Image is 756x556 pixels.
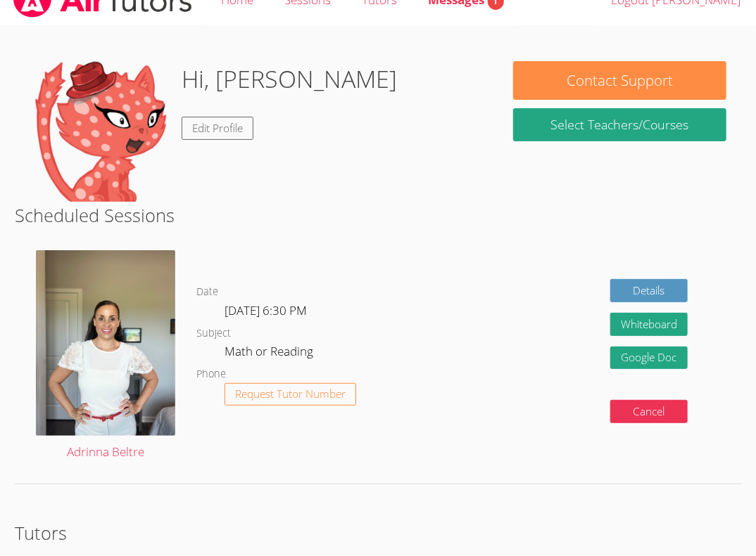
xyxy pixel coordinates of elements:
[610,313,688,336] button: Whiteboard
[196,325,231,342] dt: Subject
[15,202,741,228] h2: Scheduled Sessions
[225,302,307,318] span: [DATE] 6:30 PM
[610,347,688,370] a: Google Doc
[610,279,688,302] a: Details
[610,400,688,423] button: Cancel
[196,366,226,383] dt: Phone
[225,342,316,366] dd: Math or Reading
[15,519,741,546] h2: Tutors
[225,383,356,406] button: Request Tutor Number
[36,250,175,436] img: IMG_9685.jpeg
[235,389,346,399] span: Request Tutor Number
[36,250,175,462] a: Adrinna Beltre
[182,117,253,140] a: Edit Profile
[30,61,170,202] img: default.png
[513,108,726,141] a: Select Teachers/Courses
[513,61,726,100] button: Contact Support
[196,283,218,301] dt: Date
[182,61,397,97] h1: Hi, [PERSON_NAME]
